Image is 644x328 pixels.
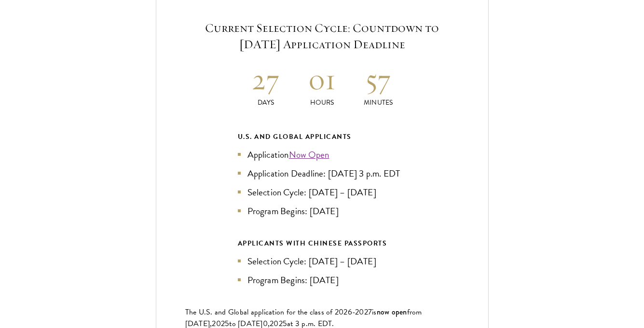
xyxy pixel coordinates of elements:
h2: 01 [294,61,350,97]
div: U.S. and Global Applicants [238,131,407,143]
div: APPLICANTS WITH CHINESE PASSPORTS [238,237,407,249]
a: Now Open [289,148,329,162]
li: Selection Cycle: [DATE] – [DATE] [238,254,407,268]
h2: 57 [350,61,407,97]
span: now open [377,306,407,317]
li: Application Deadline: [DATE] 3 p.m. EDT [238,166,407,180]
span: -202 [352,306,368,318]
span: The U.S. and Global application for the class of 202 [185,306,348,318]
p: Days [238,97,294,108]
li: Program Begins: [DATE] [238,273,407,287]
p: Hours [294,97,350,108]
li: Application [238,148,407,162]
h2: 27 [238,61,294,97]
li: Program Begins: [DATE] [238,204,407,218]
h5: Current Selection Cycle: Countdown to [DATE] Application Deadline [185,20,459,53]
span: 6 [348,306,352,318]
li: Selection Cycle: [DATE] – [DATE] [238,185,407,199]
span: 7 [368,306,372,318]
span: is [372,306,377,318]
p: Minutes [350,97,407,108]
